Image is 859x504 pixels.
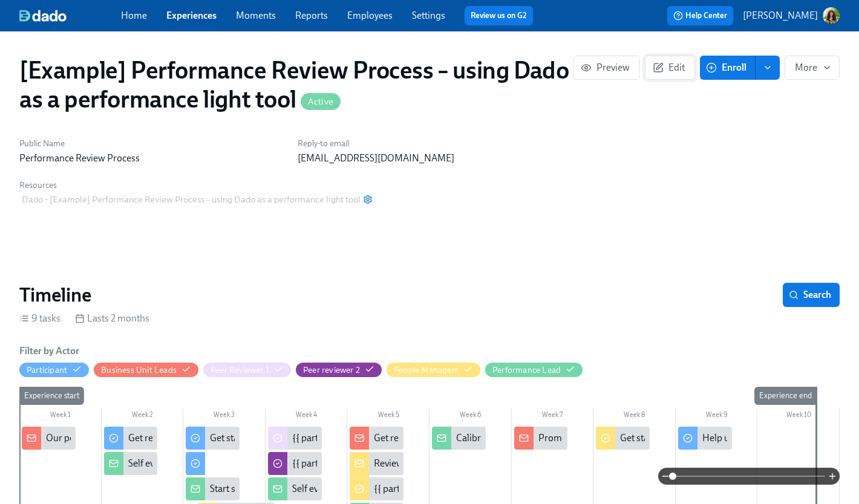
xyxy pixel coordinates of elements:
[75,312,149,325] div: Lasts 2 months
[756,56,780,80] button: enroll
[374,457,641,470] div: Review {{ participant.fullName }}'s self-evaluation & peer reviews
[350,427,403,450] div: Get ready for calibration sessions
[754,387,817,405] div: Experience end
[19,152,283,165] p: Performance Review Process
[19,10,121,22] a: dado
[538,431,624,445] div: Promotion decisions
[583,62,630,74] span: Preview
[166,10,217,21] a: Experiences
[298,138,561,149] h6: Reply-to email
[667,6,733,25] button: Help Center
[795,62,829,74] span: More
[347,409,429,424] div: Week 5
[456,431,580,445] div: Calibration sessions this week
[655,62,685,74] span: Edit
[673,10,727,22] span: Help Center
[101,364,177,376] div: Hide Business Unit Leads
[512,409,594,424] div: Week 7
[210,482,359,496] div: Start scheduling calibration sessions
[19,387,84,405] div: Experience start
[708,62,746,74] span: Enroll
[292,431,497,445] div: {{ participant.fullName }}: Peer Review Requested
[121,10,147,21] a: Home
[19,344,79,358] h6: Filter by Actor
[19,138,283,149] h6: Public Name
[266,409,348,424] div: Week 4
[22,427,76,450] div: Our performance review process starts soon!
[645,56,695,80] button: Edit
[573,56,640,80] button: Preview
[298,152,561,165] p: [EMAIL_ADDRESS][DOMAIN_NAME]
[104,427,158,450] div: Get ready for this performance review cycle
[19,10,67,22] img: dado
[757,409,840,424] div: Week 10
[236,10,276,21] a: Moments
[374,482,574,496] div: {{ participant.fullName }}: Team Member Review
[412,10,445,21] a: Settings
[268,452,322,475] div: {{ participant.fullName }}: Peer Review Requested
[596,427,650,450] div: Get started on development plans for your team
[785,56,840,80] button: More
[347,10,393,21] a: Employees
[301,97,341,106] span: Active
[183,409,266,424] div: Week 3
[186,477,240,500] div: Start scheduling calibration sessions
[387,363,480,377] button: People Managers
[743,9,818,22] p: [PERSON_NAME]
[268,427,322,450] div: {{ participant.fullName }}: Peer Review Requested
[94,363,198,377] button: Business Unit Leads
[19,179,385,191] h6: Resources
[268,477,322,500] div: Self evaluations & peer reviews are continuing
[295,10,328,21] a: Reports
[102,409,184,424] div: Week 2
[186,427,240,450] div: Get started on your self-evaluation
[303,364,360,376] div: Hide Peer reviewer 2
[593,409,676,424] div: Week 8
[394,364,459,376] div: Hide People Managers
[374,431,510,445] div: Get ready for calibration sessions
[743,7,840,24] button: [PERSON_NAME]
[211,364,269,376] div: Hide Peer Reviewer 1
[203,363,291,377] button: Peer Reviewer 1
[700,56,756,80] button: Enroll
[620,431,816,445] div: Get started on development plans for your team
[296,363,382,377] button: Peer reviewer 2
[104,452,158,475] div: Self evaluations & Peer reviews launch next week
[485,363,583,377] button: Performance Lead
[465,6,533,25] button: Review us on G2
[292,457,497,470] div: {{ participant.fullName }}: Peer Review Requested
[19,363,89,377] button: Participant
[791,289,831,301] span: Search
[676,409,758,424] div: Week 9
[783,283,840,307] button: Search
[471,10,527,22] a: Review us on G2
[292,482,481,496] div: Self evaluations & peer reviews are continuing
[19,312,60,325] div: 9 tasks
[492,364,561,376] div: Hide Performance Lead
[350,477,403,500] div: {{ participant.fullName }}: Team Member Review
[429,409,512,424] div: Week 6
[27,364,67,376] div: Hide Participant
[514,427,568,450] div: Promotion decisions
[19,283,91,307] h2: Timeline
[128,457,328,470] div: Self evaluations & Peer reviews launch next week
[19,56,573,114] h1: [Example] Performance Review Process – using Dado as a performance light tool
[19,409,102,424] div: Week 1
[210,431,351,445] div: Get started on your self-evaluation
[128,431,305,445] div: Get ready for this performance review cycle
[678,427,732,450] div: Help us improve the next performance period
[823,7,840,24] img: ACg8ocLclD2tQmfIiewwK1zANg5ba6mICO7ZPBc671k9VM_MGIVYfH83=s96-c
[432,427,486,450] div: Calibration sessions this week
[46,431,231,445] div: Our performance review process starts soon!
[350,452,403,475] div: Review {{ participant.fullName }}'s self-evaluation & peer reviews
